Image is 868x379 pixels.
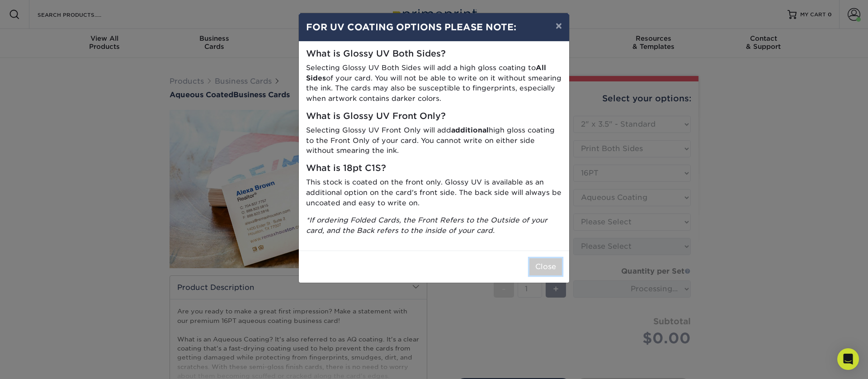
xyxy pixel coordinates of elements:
[548,13,569,38] button: ×
[837,348,859,370] div: Open Intercom Messenger
[306,49,562,59] h5: What is Glossy UV Both Sides?
[306,216,547,235] i: *If ordering Folded Cards, the Front Refers to the Outside of your card, and the Back refers to t...
[529,258,562,275] button: Close
[306,163,562,174] h5: What is 18pt C1S?
[306,63,546,82] strong: All Sides
[306,125,562,156] p: Selecting Glossy UV Front Only will add high gloss coating to the Front Only of your card. You ca...
[306,20,562,34] h4: FOR UV COATING OPTIONS PLEASE NOTE:
[451,126,489,134] strong: additional
[306,177,562,208] p: This stock is coated on the front only. Glossy UV is available as an additional option on the car...
[306,111,562,122] h5: What is Glossy UV Front Only?
[306,63,562,104] p: Selecting Glossy UV Both Sides will add a high gloss coating to of your card. You will not be abl...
